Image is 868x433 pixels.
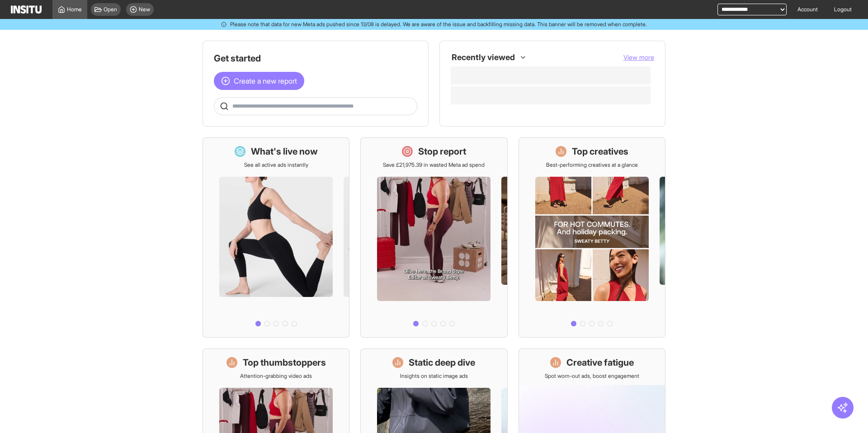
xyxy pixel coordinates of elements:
span: Create a new report [234,75,297,86]
a: Stop reportSave £21,975.39 in wasted Meta ad spend [360,137,507,338]
p: See all active ads instantly [244,161,308,169]
h1: Get started [214,52,417,65]
h1: Top creatives [572,145,628,158]
span: Open [104,6,117,13]
a: What's live nowSee all active ads instantly [203,137,349,338]
h1: Static deep dive [409,356,475,369]
h1: What's live now [251,145,318,158]
h1: Top thumbstoppers [243,356,326,369]
p: Attention-grabbing video ads [240,372,312,380]
p: Save £21,975.39 in wasted Meta ad spend [383,161,485,169]
h1: Stop report [418,145,466,158]
span: Home [67,6,82,13]
span: View more [623,53,654,61]
a: Top creativesBest-performing creatives at a glance [519,137,665,338]
span: New [139,6,150,13]
span: Please note that data for new Meta ads pushed since 13/08 is delayed. We are aware of the issue a... [230,21,647,28]
p: Best-performing creatives at a glance [546,161,638,169]
button: View more [623,53,654,62]
p: Insights on static image ads [400,372,468,380]
img: Logo [11,5,42,14]
button: Create a new report [214,72,304,90]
